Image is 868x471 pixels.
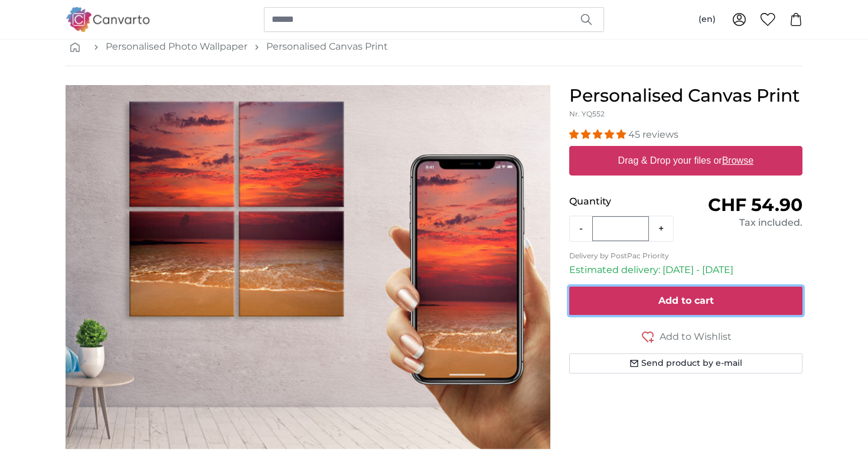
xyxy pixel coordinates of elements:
[628,129,678,140] span: 45 reviews
[722,155,753,165] u: Browse
[66,7,151,31] img: Canvarto
[614,149,758,173] label: Drag & Drop your files or
[708,194,802,216] span: CHF 54.90
[570,217,592,241] button: -
[569,353,802,373] button: Send product by e-mail
[66,85,550,449] div: 1 of 1
[569,329,802,344] button: Add to Wishlist
[266,40,388,54] a: Personalised Canvas Print
[686,216,802,230] div: Tax included.
[660,330,732,344] span: Add to Wishlist
[106,40,247,54] a: Personalised Photo Wallpaper
[66,85,550,449] img: personalised-canvas-print
[569,251,802,261] p: Delivery by PostPac Priority
[569,287,802,315] button: Add to cart
[649,217,673,241] button: +
[569,263,802,277] p: Estimated delivery: [DATE] - [DATE]
[569,194,686,209] p: Quantity
[569,85,802,106] h1: Personalised Canvas Print
[569,129,628,140] span: 4.93 stars
[569,109,605,118] span: Nr. YQ552
[66,28,802,66] nav: breadcrumbs
[689,9,725,30] button: (en)
[658,295,714,306] span: Add to cart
